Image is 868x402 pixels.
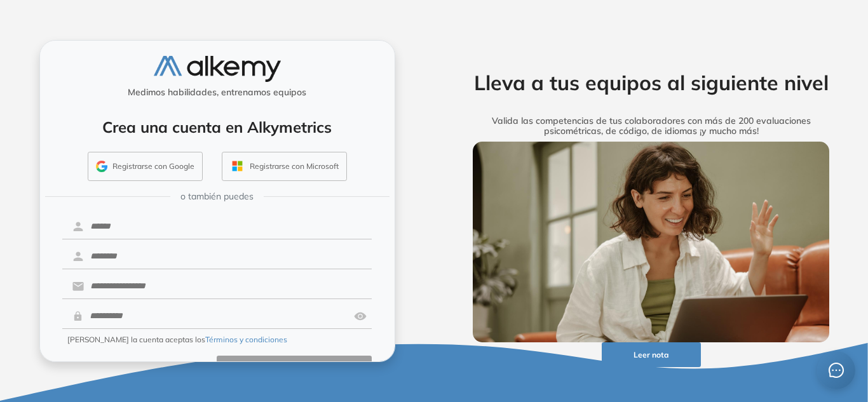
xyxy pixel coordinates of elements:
span: message [829,363,844,378]
button: Crear cuenta [217,356,372,380]
h5: Medimos habilidades, entrenamos equipos [45,87,390,98]
button: Ya tengo cuenta [62,356,217,380]
h4: Crea una cuenta en Alkymetrics [57,118,378,137]
h5: Valida las competencias de tus colaboradores con más de 200 evaluaciones psicométricas, de código... [453,116,850,137]
img: GMAIL_ICON [96,161,107,172]
button: Registrarse con Microsoft [222,152,347,181]
button: Términos y condiciones [205,334,287,345]
img: OUTLOOK_ICON [230,159,245,173]
img: logo-alkemy [154,56,281,82]
button: Registrarse con Google [88,152,203,181]
span: [PERSON_NAME] la cuenta aceptas los [67,334,287,345]
span: o también puedes [180,190,254,203]
img: img-more-info [473,142,830,342]
h2: Lleva a tus equipos al siguiente nivel [453,70,850,95]
img: asd [354,304,367,328]
button: Leer nota [602,342,701,367]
